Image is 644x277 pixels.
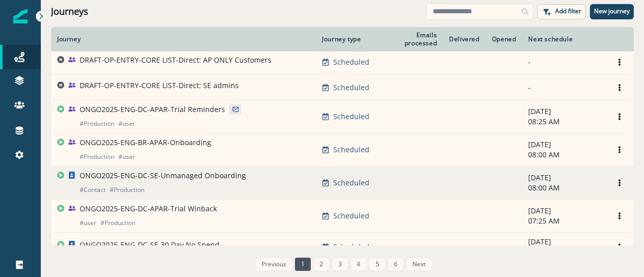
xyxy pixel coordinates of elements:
[611,208,628,224] button: Options
[51,49,634,75] a: DRAFT-OP-ENTRY-CORE LIST-Direct: AP ONLY CustomersScheduled--Options
[528,106,599,117] p: [DATE]
[322,35,374,43] div: Journey type
[80,119,114,129] p: # Production
[528,140,599,150] p: [DATE]
[80,240,219,250] p: ONGO2025-ENG-DC-SE-30 Day No Spend
[590,4,634,19] button: New journey
[611,80,628,95] button: Options
[295,258,311,271] a: Page 1 is your current page
[386,31,437,47] div: Emails processed
[51,133,634,167] a: ONGO2025-ENG-BR-APAR-Onboarding#Production#userScheduled-[DATE]08:00 AMOptions
[333,211,369,221] p: Scheduled
[528,35,599,43] div: Next schedule
[80,152,114,162] p: # Production
[118,119,135,129] p: # user
[528,173,599,183] p: [DATE]
[51,167,634,200] a: ONGO2025-ENG-DC-SE-Unmanaged Onboarding#Contact#ProductionScheduled-[DATE]08:00 AMOptions
[492,35,516,43] div: Opened
[528,150,599,160] p: 08:00 AM
[528,216,599,226] p: 07:25 AM
[80,137,211,148] p: ONGO2025-ENG-BR-APAR-Onboarding
[555,8,581,15] p: Add filter
[51,6,88,17] h1: Journeys
[333,112,369,122] p: Scheduled
[118,152,135,162] p: # user
[528,183,599,193] p: 08:00 AM
[528,82,599,93] p: -
[313,258,329,271] a: Page 2
[333,82,369,93] p: Scheduled
[80,204,217,214] p: ONGO2025-ENG-DC-APAR-Trial Winback
[80,185,106,195] p: # Contact
[80,80,239,91] p: DRAFT-OP-ENTRY-CORE LIST-Direct: SE admins
[611,175,628,190] button: Options
[80,104,225,115] p: ONGO2025-ENG-DC-APAR-Trial Reminders
[51,100,634,133] a: ONGO2025-ENG-DC-APAR-Trial Reminders#Production#userScheduled-[DATE]08:25 AMOptions
[333,145,369,155] p: Scheduled
[611,54,628,70] button: Options
[594,8,630,15] p: New journey
[611,142,628,157] button: Options
[528,237,599,247] p: [DATE]
[528,206,599,216] p: [DATE]
[611,109,628,124] button: Options
[51,75,634,100] a: DRAFT-OP-ENTRY-CORE LIST-Direct: SE adminsScheduled--Options
[13,9,28,23] img: Inflection
[369,258,385,271] a: Page 5
[611,239,628,255] button: Options
[388,258,404,271] a: Page 6
[80,171,246,181] p: ONGO2025-ENG-DC-SE-Unmanaged Onboarding
[51,233,634,262] a: ONGO2025-ENG-DC-SE-30 Day No SpendScheduled-[DATE]07:15 AMOptions
[80,55,271,65] p: DRAFT-OP-ENTRY-CORE LIST-Direct: AP ONLY Customers
[253,258,432,271] ul: Pagination
[528,117,599,127] p: 08:25 AM
[57,35,310,43] div: Journey
[110,185,144,195] p: # Production
[406,258,432,271] a: Next page
[537,4,586,19] button: Add filter
[51,200,634,233] a: ONGO2025-ENG-DC-APAR-Trial Winback#user#ProductionScheduled-[DATE]07:25 AMOptions
[333,178,369,188] p: Scheduled
[332,258,348,271] a: Page 3
[333,57,369,67] p: Scheduled
[101,218,135,228] p: # Production
[333,242,369,252] p: Scheduled
[449,35,479,43] div: Delivered
[80,218,96,228] p: # user
[528,57,599,67] p: -
[351,258,366,271] a: Page 4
